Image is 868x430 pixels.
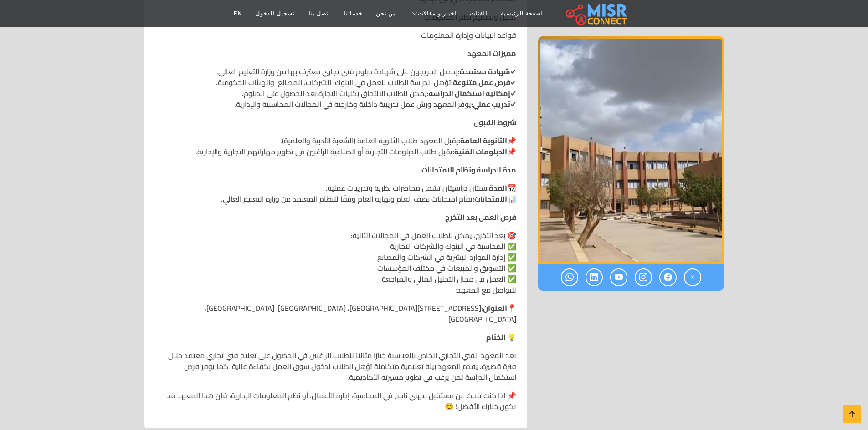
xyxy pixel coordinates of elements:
[458,65,510,78] strong: شهادة معتمدة:
[369,5,403,22] a: من نحن
[155,66,516,110] p: ✔ يحصل الخريجون على شهادة دبلوم فني تجاري معترف بها من وزارة التعليم العالي. ✔ تؤهل الدراسة الطلا...
[249,5,301,22] a: تسجيل الدخول
[155,350,516,383] p: يعد المعهد الفني التجاري الخاص بالعباسية خيارًا مثاليًا للطلاب الراغبين في الحصول على تعليم فني ت...
[487,181,507,195] strong: المدة:
[421,163,516,177] strong: مدة الدراسة ونظام الامتحانات
[538,36,724,264] img: المعهد الفني التجاري الخاص بالعباسية
[445,210,516,224] strong: فرص العمل بعد التخرج
[538,36,724,264] div: 1 / 1
[155,30,516,40] p: قواعد البيانات وإدارة المعلومات
[566,2,627,25] img: main.misr_connect
[474,116,516,129] strong: شروط القبول
[451,76,510,89] strong: فرص عمل متنوعة:
[473,192,507,206] strong: الامتحانات:
[227,5,249,22] a: EN
[155,303,516,324] p: 📍 [STREET_ADDRESS][GEOGRAPHIC_DATA]، [GEOGRAPHIC_DATA]، [GEOGRAPHIC_DATA]، [GEOGRAPHIC_DATA]
[403,5,463,22] a: اخبار و مقالات
[486,330,516,344] strong: 💡 الختام
[155,135,516,157] p: 📌 يقبل المعهد طلاب الثانوية العامة (الشعبة الأدبية والعلمية). 📌 يقبل طلاب الدبلومات التجارية أو ا...
[467,46,516,60] strong: مميزات المعهد
[155,390,516,412] p: 📌 إذا كنت تبحث عن مستقبل مهني ناجح في المحاسبة، إدارة الأعمال، أو نظم المعلومات الإدارية، فإن هذا...
[337,5,369,22] a: خدماتنا
[458,134,507,147] strong: الثانوية العامة:
[471,97,510,111] strong: تدريب عملي:
[427,86,510,100] strong: إمكانية استكمال الدراسة:
[302,5,337,22] a: اتصل بنا
[452,145,507,158] strong: الدبلومات الفنية:
[494,5,552,22] a: الصفحة الرئيسية
[155,182,516,204] p: 📆 سنتان دراسيتان تشمل محاضرات نظرية وتدريبات عملية. 📊 تقام امتحانات نصف العام ونهاية العام وفقًا ...
[155,230,516,295] p: 🎯 بعد التخرج، يمكن للطلاب العمل في المجالات التالية: ✅ المحاسبة في البنوك والشركات التجارية ✅ إدا...
[481,301,507,315] strong: العنوان:
[418,10,456,18] span: اخبار و مقالات
[463,5,494,22] a: الفئات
